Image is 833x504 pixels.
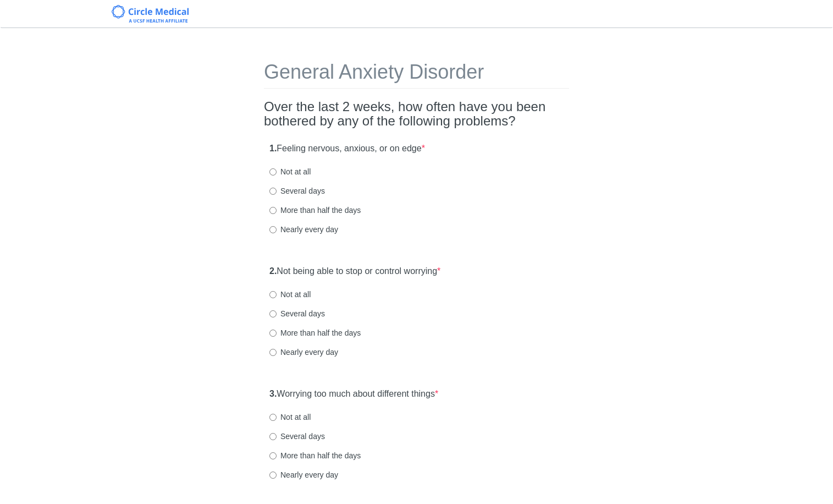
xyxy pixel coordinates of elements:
[269,310,277,317] input: Several days
[269,308,325,319] label: Several days
[269,349,277,356] input: Nearly every day
[269,188,277,195] input: Several days
[269,472,277,479] input: Nearly every day
[269,327,361,338] label: More than half the days
[269,388,438,401] label: Worrying too much about different things
[269,450,361,461] label: More than half the days
[269,431,325,442] label: Several days
[269,144,277,153] strong: 1.
[269,205,361,216] label: More than half the days
[269,289,311,300] label: Not at all
[269,291,277,298] input: Not at all
[269,469,338,480] label: Nearly every day
[269,166,311,177] label: Not at all
[269,433,277,440] input: Several days
[269,265,440,278] label: Not being able to stop or control worrying
[269,414,277,421] input: Not at all
[269,185,325,196] label: Several days
[269,347,338,358] label: Nearly every day
[269,143,425,155] label: Feeling nervous, anxious, or on edge
[269,226,277,233] input: Nearly every day
[269,330,277,337] input: More than half the days
[112,5,189,23] img: Circle Medical Logo
[269,207,277,214] input: More than half the days
[269,224,338,235] label: Nearly every day
[269,168,277,176] input: Not at all
[269,412,311,423] label: Not at all
[269,389,277,398] strong: 3.
[264,100,569,129] h2: Over the last 2 weeks, how often have you been bothered by any of the following problems?
[264,61,569,89] h1: General Anxiety Disorder
[269,452,277,459] input: More than half the days
[269,266,277,276] strong: 2.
